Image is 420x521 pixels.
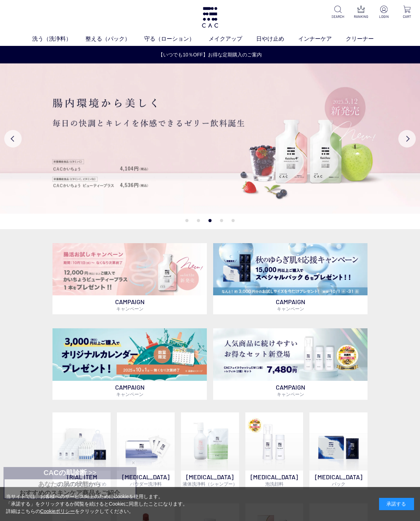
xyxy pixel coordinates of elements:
span: キャンペーン [116,391,143,397]
a: 守る（ローション） [144,35,209,43]
a: RANKING [353,6,368,19]
span: 液体洗浄料（シャンプー） [183,481,237,487]
button: 5 of 5 [232,219,235,222]
a: [MEDICAL_DATA]パウダー洗浄料 [117,412,175,489]
a: LOGIN [377,6,391,19]
button: 2 of 5 [197,219,200,222]
a: Cookieポリシー [40,508,75,514]
img: 泡洗顔料 [245,412,303,471]
p: CART [400,14,414,19]
span: パック [332,481,345,487]
p: [MEDICAL_DATA] [117,471,175,489]
img: トライアルセット [52,412,111,471]
a: カレンダープレゼント カレンダープレゼント CAMPAIGNキャンペーン [52,328,207,400]
p: RANKING [353,14,368,19]
a: フェイスウォッシュ＋レフィル2個セット フェイスウォッシュ＋レフィル2個セット CAMPAIGNキャンペーン [213,328,367,400]
span: パウダー洗浄料 [130,481,162,487]
a: [MEDICAL_DATA]パック [309,412,367,489]
button: 3 of 5 [209,219,212,222]
button: Previous [4,130,22,148]
a: 【いつでも10％OFF】お得な定期購入のご案内 [0,51,420,59]
p: CAMPAIGN [213,381,367,400]
a: 腸活お試しキャンペーン 腸活お試しキャンペーン CAMPAIGNキャンペーン [52,243,207,315]
a: 整える（パック） [85,35,144,43]
button: 1 of 5 [185,219,189,222]
a: CART [400,6,414,19]
div: 承諾する [379,498,414,510]
a: クリーナー [346,35,388,43]
img: スペシャルパックお試しプレゼント [213,243,367,296]
button: 4 of 5 [220,219,223,222]
img: フェイスウォッシュ＋レフィル2個セット [213,328,367,381]
a: インナーケア [298,35,346,43]
a: トライアルセット TRIAL ITEMはじめての方におすすめ [52,412,111,489]
p: [MEDICAL_DATA] [245,471,303,489]
a: 日やけ止め [256,35,298,43]
p: [MEDICAL_DATA] [181,471,239,489]
p: CAMPAIGN [52,381,207,400]
div: 当サイトでは、お客様へのサービス向上のためにCookieを使用します。 「承諾する」をクリックするか閲覧を続けるとCookieに同意したことになります。 詳細はこちらの をクリックしてください。 [6,493,188,515]
p: [MEDICAL_DATA] [309,471,367,489]
p: CAMPAIGN [213,295,367,314]
span: キャンペーン [116,306,143,311]
button: Next [398,130,416,148]
a: SEARCH [330,6,345,19]
a: 泡洗顔料 [MEDICAL_DATA]泡洗顔料 [245,412,303,489]
p: SEARCH [330,14,345,19]
img: 腸活お試しキャンペーン [52,243,207,296]
img: カレンダープレゼント [52,328,207,381]
a: 洗う（洗浄料） [32,35,85,43]
span: キャンペーン [277,306,304,311]
a: [MEDICAL_DATA]液体洗浄料（シャンプー） [181,412,239,489]
a: スペシャルパックお試しプレゼント スペシャルパックお試しプレゼント CAMPAIGNキャンペーン [213,243,367,315]
img: logo [201,7,219,28]
p: CAMPAIGN [52,295,207,314]
span: キャンペーン [277,391,304,397]
span: 泡洗顔料 [265,481,283,487]
p: LOGIN [377,14,391,19]
a: メイクアップ [209,35,256,43]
